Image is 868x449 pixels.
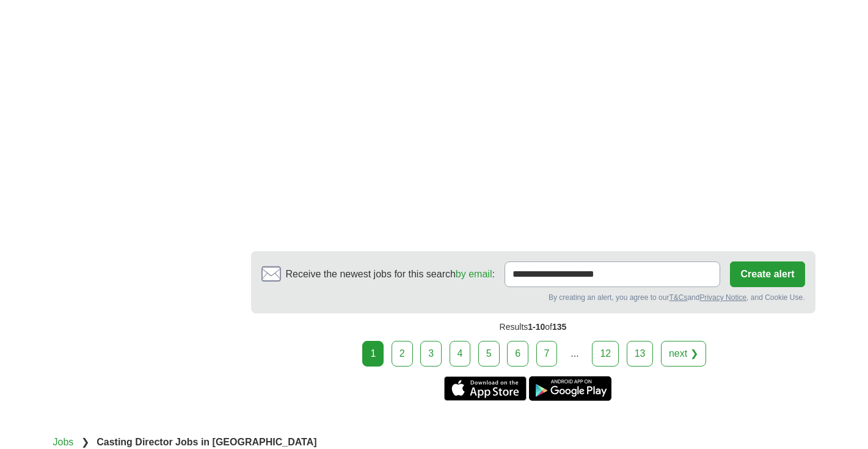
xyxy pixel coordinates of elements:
strong: Casting Director Jobs in [GEOGRAPHIC_DATA] [97,437,316,447]
a: Jobs [53,437,74,447]
a: 6 [507,341,528,367]
span: 1-10 [528,322,545,332]
a: 4 [450,341,471,367]
a: 12 [592,341,619,367]
a: Get the Android app [529,376,611,401]
span: Receive the newest jobs for this search : [286,267,495,282]
span: ❯ [81,437,89,447]
a: Get the iPhone app [444,376,527,401]
a: 7 [536,341,558,367]
a: 3 [420,341,442,367]
a: 5 [478,341,500,367]
a: 13 [627,341,654,367]
div: ... [563,341,587,366]
div: By creating an alert, you agree to our and , and Cookie Use. [261,292,805,303]
a: by email [456,269,492,279]
button: Create alert [730,261,804,287]
div: Results of [251,313,815,341]
a: Privacy Notice [699,293,746,302]
a: 2 [392,341,413,367]
a: next ❯ [661,341,706,367]
div: 1 [362,341,384,367]
span: 135 [552,322,566,332]
a: T&Cs [669,293,687,302]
